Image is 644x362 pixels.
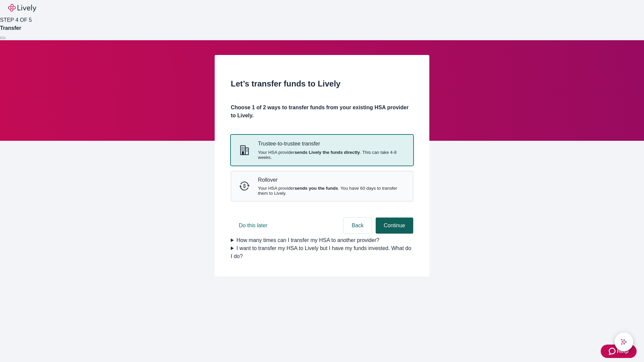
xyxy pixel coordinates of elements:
[231,171,413,201] button: RolloverRolloverYour HSA providersends you the funds. You have 60 days to transfer them to Lively.
[258,140,405,147] p: Trustee-to-trustee transfer
[614,333,633,351] button: chat
[376,218,413,234] button: Continue
[621,339,627,345] svg: Lively AI Assistant
[231,236,413,244] summary: How many times can I transfer my HSA to another provider?
[231,218,275,234] button: Do this later
[343,218,372,234] button: Back
[258,186,405,196] span: Your HSA provider . You have 60 days to transfer them to Lively.
[609,347,617,355] svg: Zendesk support icon
[239,145,250,156] svg: Trustee-to-trustee
[258,150,405,160] span: Your HSA provider . This can take 4-8 weeks.
[617,347,629,355] span: Help
[601,345,637,358] button: Zendesk support iconHelp
[239,181,250,191] svg: Rollover
[294,186,338,191] strong: sends you the funds
[294,150,360,155] strong: sends Lively the funds directly
[258,177,405,183] p: Rollover
[231,104,413,120] h4: Choose 1 of 2 ways to transfer funds from your existing HSA provider to Lively.
[231,135,413,165] button: Trustee-to-trusteeTrustee-to-trustee transferYour HSA providersends Lively the funds directly. Th...
[231,244,413,260] summary: I want to transfer my HSA to Lively but I have my funds invested. What do I do?
[8,4,36,12] img: Lively
[231,78,413,90] h2: Let’s transfer funds to Lively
